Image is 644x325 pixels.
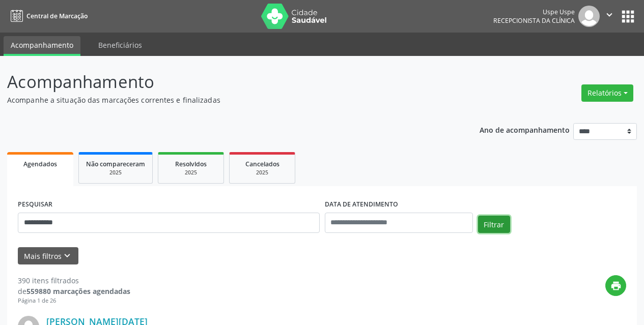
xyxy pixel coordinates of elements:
[86,169,145,176] div: 2025
[26,12,88,20] span: Central de Marcação
[23,160,57,168] span: Agendados
[578,6,600,27] img: img
[478,216,510,233] button: Filtrar
[18,297,130,305] div: Página 1 de 26
[610,280,622,291] i: print
[619,8,637,25] button: apps
[604,9,615,20] i: 
[7,69,448,95] p: Acompanhamento
[7,95,448,105] p: Acompanhe a situação das marcações correntes e finalizadas
[325,197,398,213] label: DATA DE ATENDIMENTO
[26,286,130,296] strong: 559880 marcações agendadas
[4,36,80,56] a: Acompanhamento
[18,275,130,286] div: 390 itens filtrados
[493,8,575,16] div: Uspe Uspe
[175,160,207,168] span: Resolvidos
[245,160,279,168] span: Cancelados
[493,16,575,25] span: Recepcionista da clínica
[600,6,619,27] button: 
[605,275,626,296] button: print
[7,8,88,24] a: Central de Marcação
[237,169,288,176] div: 2025
[86,160,145,168] span: Não compareceram
[91,36,149,54] a: Beneficiários
[480,123,570,136] p: Ano de acompanhamento
[18,197,52,213] label: PESQUISAR
[165,169,216,176] div: 2025
[581,84,633,102] button: Relatórios
[62,250,73,261] i: keyboard_arrow_down
[18,286,130,297] div: de
[18,247,78,265] button: Mais filtroskeyboard_arrow_down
